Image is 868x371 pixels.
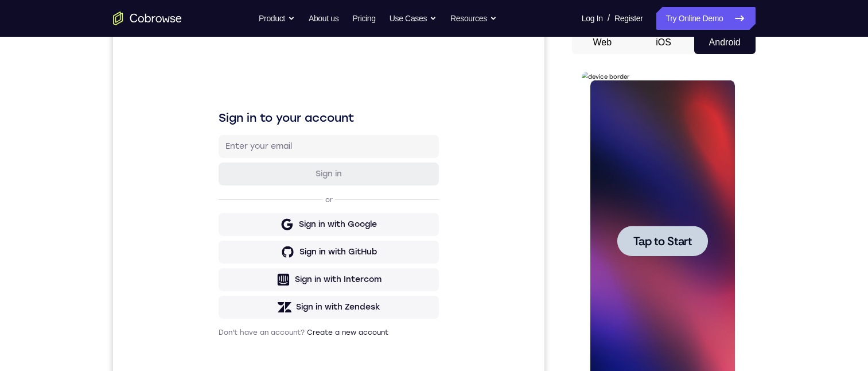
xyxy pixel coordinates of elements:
[582,7,603,30] a: Log In
[450,7,497,30] button: Resources
[106,237,326,260] button: Sign in with Intercom
[210,164,222,173] p: or
[194,297,275,306] a: Create a new account
[259,7,295,30] button: Product
[352,7,375,30] a: Pricing
[106,210,326,233] button: Sign in with GitHub
[633,31,694,54] button: iOS
[106,182,326,205] button: Sign in with Google
[52,164,110,175] span: Tap to Start
[694,31,756,54] button: Android
[390,7,437,30] button: Use Cases
[572,31,633,54] button: Web
[106,265,326,288] button: Sign in with Zendesk
[186,188,264,199] div: Sign in with Google
[182,243,268,254] div: Sign in with Intercom
[36,154,126,184] button: Tap to Start
[113,11,182,25] a: Go to the home page
[106,297,326,306] p: Don't have an account?
[656,7,755,30] a: Try Online Demo
[186,215,264,227] div: Sign in with GitHub
[608,11,610,25] span: /
[614,7,643,30] a: Register
[309,7,338,30] a: About us
[183,270,267,282] div: Sign in with Zendesk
